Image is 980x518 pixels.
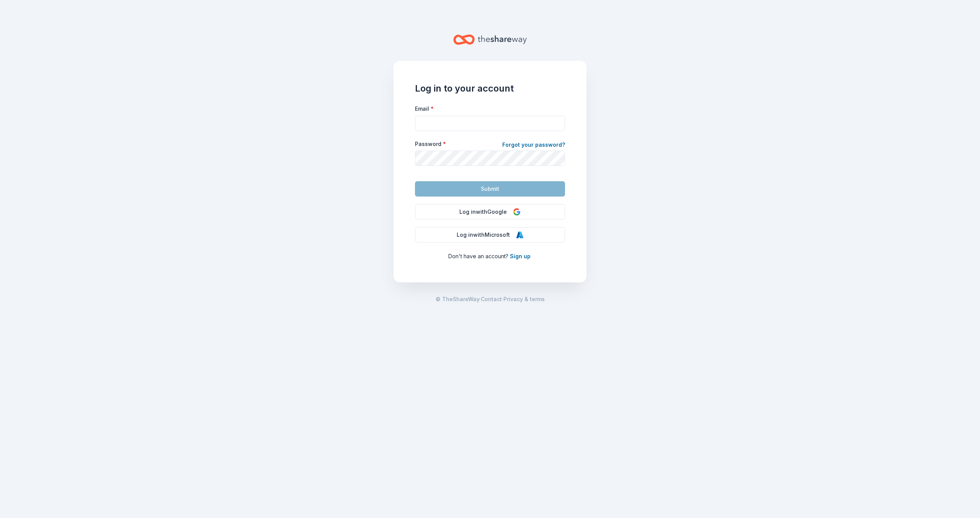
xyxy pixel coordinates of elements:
label: Email [415,105,434,113]
button: Log inwithGoogle [415,204,565,220]
img: Google Logo [513,208,521,216]
a: Privacy & terms [503,295,545,304]
span: Don ' t have an account? [448,253,508,259]
button: Log inwithMicrosoft [415,227,565,243]
label: Password [415,140,446,148]
a: Contact [481,295,502,304]
h1: Log in to your account [415,82,565,95]
a: Sign up [510,253,531,259]
a: Forgot your password? [502,140,565,151]
a: Home [453,31,527,49]
span: · · [436,295,545,304]
img: Microsoft Logo [516,231,524,239]
span: © TheShareWay [436,296,479,302]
